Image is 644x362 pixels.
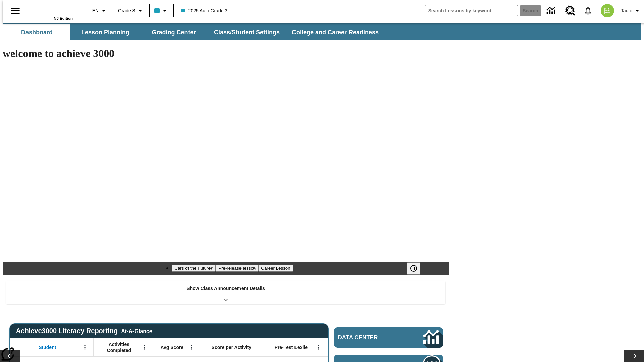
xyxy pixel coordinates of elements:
[212,344,252,350] span: Score per Activity
[186,342,196,352] button: Open Menu
[334,327,443,348] a: Data Center
[181,7,228,14] span: 2025 Auto Grade 3
[407,262,420,275] button: Pause
[172,265,216,272] button: Slide 1 Cars of the Future?
[115,5,147,17] button: Grade: Grade 3, Select a grade
[186,285,265,292] p: Show Class Announcement Details
[209,24,285,40] button: Class/Student Settings
[121,327,152,335] div: At-A-Glance
[140,24,207,40] button: Grading Center
[601,4,614,17] img: avatar image
[216,265,258,272] button: Slide 2 Pre-release lesson
[16,327,152,335] span: Achieve3000 Literacy Reporting
[3,47,449,60] h1: welcome to achieve 3000
[29,2,73,20] div: Home
[314,342,324,352] button: Open Menu
[54,16,73,20] span: NJ Edition
[97,341,141,353] span: Activities Completed
[3,24,70,40] button: Dashboard
[3,23,641,40] div: SubNavbar
[118,7,135,14] span: Grade 3
[543,2,561,20] a: Data Center
[39,344,56,350] span: Student
[561,2,579,20] a: Resource Center, Will open in new tab
[286,24,384,40] button: College and Career Readiness
[152,5,171,17] button: Class color is light blue. Change class color
[624,350,644,362] button: Lesson carousel, Next
[579,2,597,19] a: Notifications
[621,7,632,14] span: Tauto
[597,2,618,19] button: Select a new avatar
[139,342,149,352] button: Open Menu
[160,344,183,350] span: Avg Score
[275,344,308,350] span: Pre-Test Lexile
[29,3,73,16] a: Home
[6,281,445,304] div: Show Class Announcement Details
[618,5,644,17] button: Profile/Settings
[407,262,427,275] div: Pause
[92,7,99,14] span: EN
[258,265,293,272] button: Slide 3 Career Lesson
[5,1,25,21] button: Open side menu
[80,342,90,352] button: Open Menu
[338,334,401,341] span: Data Center
[89,5,111,17] button: Language: EN, Select a language
[3,24,385,40] div: SubNavbar
[425,5,518,16] input: search field
[72,24,139,40] button: Lesson Planning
